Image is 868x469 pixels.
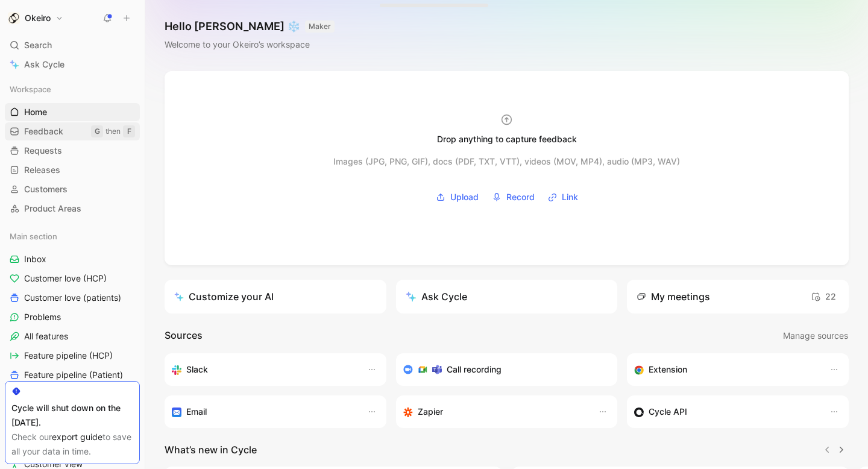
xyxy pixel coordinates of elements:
span: Manage sources [783,329,848,343]
span: Releases [24,164,60,176]
div: Cycle will shut down on the [DATE]. [11,401,133,430]
span: Link [562,190,578,204]
div: Images (JPG, PNG, GIF), docs (PDF, TXT, VTT), videos (MOV, MP4), audio (MP3, WAV) [333,154,680,169]
h2: What’s new in Cycle [165,442,257,457]
span: 22 [811,289,836,304]
a: Ask Cycle [5,55,140,74]
span: Customer love (patients) [24,292,121,304]
div: Sync your customers, send feedback and get updates in Slack [172,362,355,377]
button: Ask Cycle [396,280,618,313]
a: Product Areas [5,200,140,218]
div: Main sectionInboxCustomer love (HCP)Customer love (patients)ProblemsAll featuresFeature pipeline ... [5,227,140,384]
div: F [123,125,135,137]
div: Sync customers & send feedback from custom sources. Get inspired by our favorite use case [634,404,817,419]
h3: Extension [649,362,687,377]
a: Customers [5,180,140,198]
span: Feature pipeline (Patient) [24,369,123,381]
div: Capture feedback from anywhere on the web [634,362,817,377]
h3: Slack [186,362,208,377]
button: Manage sources [782,328,849,344]
span: Ask Cycle [24,57,64,72]
div: Drop anything to capture feedback [437,132,577,146]
a: Requests [5,142,140,160]
div: My meetings [637,289,710,304]
h3: Zapier [418,404,443,419]
h3: Email [186,404,207,419]
a: Problems [5,308,140,326]
div: Check our to save all your data in time. [11,430,133,459]
h3: Cycle API [649,404,687,419]
span: Feature pipeline (HCP) [24,350,113,362]
a: export guide [52,432,102,442]
button: MAKER [305,20,335,33]
span: All features [24,330,68,342]
div: Workspace [5,80,140,98]
span: Customer love (HCP) [24,272,107,285]
h2: Sources [165,328,203,344]
a: Customer love (patients) [5,289,140,307]
div: Main section [5,227,140,245]
span: Product Areas [24,203,81,215]
span: Feedback [24,125,63,137]
button: Link [544,188,582,206]
span: Workspace [10,83,51,95]
button: 22 [808,287,839,306]
button: OkeiroOkeiro [5,10,66,27]
button: Record [488,188,539,206]
span: Customers [24,183,68,195]
span: Requests [24,145,62,157]
div: Capture feedback from thousands of sources with Zapier (survey results, recordings, sheets, etc). [403,404,587,419]
div: Search [5,36,140,54]
h1: Hello [PERSON_NAME] ❄️ [165,19,335,34]
a: Releases [5,161,140,179]
a: Feature pipeline (HCP) [5,347,140,365]
div: then [105,125,121,137]
span: Inbox [24,253,46,265]
button: Upload [432,188,483,206]
h1: Okeiro [25,13,51,24]
div: G [91,125,103,137]
div: Forward emails to your feedback inbox [172,404,355,419]
div: Welcome to your Okeiro’s workspace [165,37,335,52]
div: Customize your AI [174,289,274,304]
a: Inbox [5,250,140,268]
img: Okeiro [8,12,20,24]
a: Home [5,103,140,121]
span: Upload [450,190,479,204]
a: All features [5,327,140,345]
a: FeedbackGthenF [5,122,140,140]
div: Ask Cycle [406,289,467,304]
span: Search [24,38,52,52]
a: Customize your AI [165,280,386,313]
div: Record & transcribe meetings from Zoom, Meet & Teams. [403,362,601,377]
a: Customer love (HCP) [5,269,140,288]
span: Home [24,106,47,118]
a: Feature pipeline (Patient) [5,366,140,384]
span: Record [506,190,535,204]
h3: Call recording [447,362,502,377]
span: Main section [10,230,57,242]
span: Problems [24,311,61,323]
